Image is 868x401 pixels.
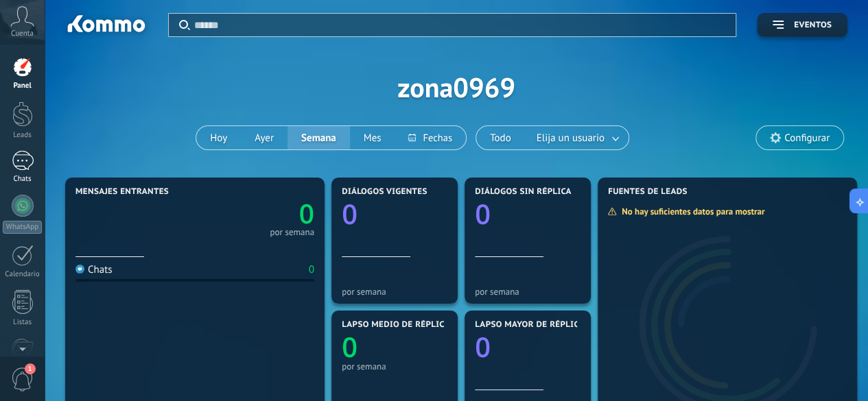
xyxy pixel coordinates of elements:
[534,129,607,147] span: Elija un usuario
[241,126,288,149] button: Ayer
[75,187,169,197] span: Mensajes entrantes
[75,263,113,276] div: Chats
[475,287,580,297] div: por semana
[525,126,629,149] button: Elija un usuario
[342,320,450,330] span: Lapso medio de réplica
[342,195,357,232] text: 0
[25,363,36,374] span: 1
[607,206,774,217] div: No hay suficientes datos para mostrar
[475,187,572,197] span: Diálogos sin réplica
[794,21,832,30] span: Eventos
[299,195,314,232] text: 0
[309,263,314,276] div: 0
[3,82,43,90] div: Panel
[3,221,42,234] div: WhatsApp
[475,328,491,365] text: 0
[784,132,830,144] span: Configurar
[3,270,43,279] div: Calendario
[196,126,241,149] button: Hoy
[270,229,314,236] div: por semana
[757,13,847,37] button: Eventos
[288,126,350,149] button: Semana
[3,175,43,184] div: Chats
[475,195,491,232] text: 0
[3,318,43,327] div: Listas
[195,195,314,232] a: 0
[342,361,447,372] div: por semana
[350,126,395,149] button: Mes
[3,131,43,140] div: Leads
[395,126,465,149] button: Fechas
[342,187,427,197] span: Diálogos vigentes
[608,187,688,197] span: Fuentes de leads
[475,320,584,330] span: Lapso mayor de réplica
[342,287,447,297] div: por semana
[476,126,525,149] button: Todo
[11,29,34,38] span: Cuenta
[75,265,84,274] img: Chats
[342,328,357,365] text: 0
